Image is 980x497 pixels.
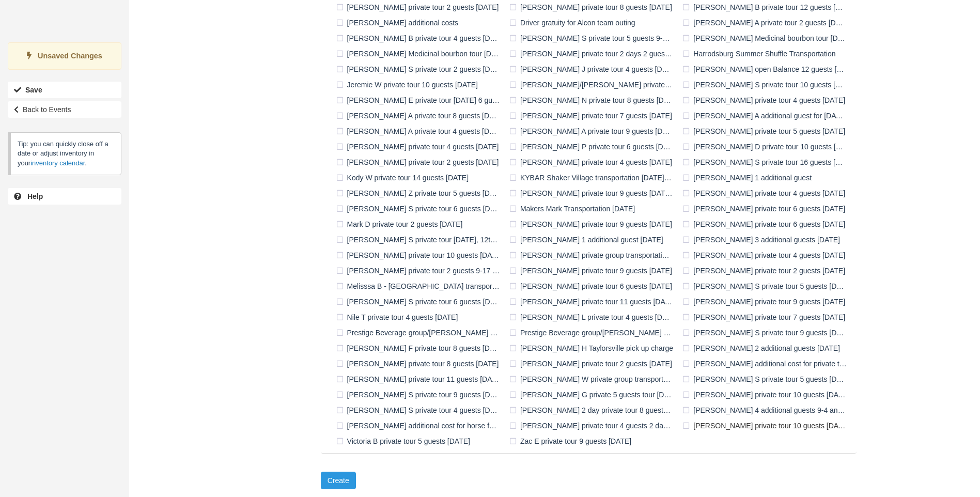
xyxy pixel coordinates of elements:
[507,247,680,263] label: [PERSON_NAME] private group transportation [DATE]
[334,235,507,243] span: Mark S private tour October 11th, 12th and 13th. 4 guests
[680,34,853,42] span: Gregs Medicinal bourbon tour 8-21-2025
[8,188,121,205] a: Help
[507,123,680,139] label: [PERSON_NAME] A private tour 9 guests [DATE]
[334,216,470,232] label: Mark D private tour 2 guests [DATE]
[680,185,852,201] label: [PERSON_NAME] private tour 4 guests [DATE]
[334,282,507,290] span: Melisssa B - KYBAR Shaker Village transportation 7-24-2025
[680,170,818,185] label: [PERSON_NAME] 1 additional guest
[680,111,853,119] span: Jose A additional guest for 5-31-25 tour
[334,108,507,123] label: [PERSON_NAME] A private tour 8 guests [DATE]
[507,154,679,170] label: [PERSON_NAME] private tour 4 guests [DATE]
[334,359,506,367] span: Robert L private tour 8 guests 5-30-2025
[680,139,853,154] label: [PERSON_NAME] D private tour 10 guests [DATE]
[334,340,507,356] label: [PERSON_NAME] F private tour 8 guests [DATE]
[507,127,680,135] span: Josh A private tour 9 guests 9-27-2025
[680,297,852,305] span: Nick K private tour 9 guests 8-8-2025
[507,371,680,387] label: [PERSON_NAME] W private group transportation [DATE]
[507,18,642,26] span: Driver gratuity for Alcon team outing
[680,15,853,30] label: [PERSON_NAME] A private tour 2 guests [DATE]
[334,170,475,185] label: Kody W private tour 14 guests [DATE]
[334,437,477,445] span: Victoria B private tour 5 guests 10-3-2025
[334,201,507,216] label: [PERSON_NAME] S private tour 6 guests [DATE]
[334,247,507,263] label: [PERSON_NAME] private tour 10 guests [DATE]
[507,173,680,181] span: KYBAR Shaker Village transportation 7-24-2025 balance
[507,418,680,433] label: [PERSON_NAME] private tour 4 guests 2 days [DATE] and [DATE]
[680,3,853,11] span: Dorine B private tour 12 guests 10-17-2025
[680,356,853,371] label: [PERSON_NAME] additional cost for private tour
[507,282,679,290] span: Michael G private tour 6 guests 9-6-2025
[38,52,102,60] strong: Unsaved Changes
[334,127,507,135] span: Jose A private tour 4 guests 5-31-2025
[507,294,680,309] label: [PERSON_NAME] private tour 11 guests [DATE]
[30,159,85,167] a: inventory calendar
[8,82,121,98] button: Save
[507,235,670,243] span: Maryann M 1 additional guest 6-13-2025
[507,278,679,294] label: [PERSON_NAME] private tour 6 guests [DATE]
[507,204,642,212] span: Makers Mark Transportation 9-9-2025
[680,201,852,216] label: [PERSON_NAME] private tour 6 guests [DATE]
[507,96,680,104] span: Jill N private tour 8 guests 8-6-2025
[507,356,679,371] label: [PERSON_NAME] private tour 2 guests [DATE]
[507,328,680,336] span: Prestige Beverage group/Dixon D tranportation 7-24-25 additional cost
[8,132,121,175] p: Tip: you can quickly close off a date or adjust inventory in your .
[507,49,680,57] span: Harold M private tour 2 days 2 guests 10-8 and 10-9
[680,387,853,402] label: [PERSON_NAME] private tour 10 guests [DATE]
[507,375,680,383] span: Sam W private group transportation 7-9-2025
[334,418,507,433] label: [PERSON_NAME] additional cost for horse farm [DATE]
[507,232,670,247] label: [PERSON_NAME] 1 additional guest [DATE]
[680,80,853,88] span: Jessica S private tour 10 guests 9-25-2025
[334,92,507,108] label: [PERSON_NAME] E private tour [DATE] 6 guests (1 child)
[507,437,638,445] span: Zac E private tour 9 guests 10-10-2025
[334,387,507,402] label: [PERSON_NAME] S private tour 9 guests [DATE]
[507,313,680,321] span: Paige L private tour 4 guests 5-31-2025
[680,375,853,383] span: Scott S private tour 5 guests 9-13-2025
[334,325,507,340] label: Prestige Beverage group/[PERSON_NAME] D tranportation [DATE]
[680,173,818,181] span: Kyle Z 1 additional guest
[680,418,853,433] label: [PERSON_NAME] private tour 10 guests [DATE]
[680,325,853,340] label: [PERSON_NAME] S private tour 9 guests [DATE]
[507,46,680,61] label: [PERSON_NAME] private tour 2 days 2 guests 10-8 and 10-9
[507,111,679,119] span: Jordi C private tour 7 guests 8-30-2025
[334,18,465,26] span: Doug K additional costs
[680,61,853,77] label: [PERSON_NAME] open Balance 12 guests [DATE]
[680,46,842,61] label: Harrodsburg Summer Shuffle Transportation
[680,344,847,352] span: Robert L 2 additional guests 5-30-2025
[680,266,852,274] span: Melanie R private tour 2 guests 9-19-2025
[334,139,506,154] label: [PERSON_NAME] private tour 4 guests [DATE]
[334,204,507,212] span: Linda S private tour 6 guests 5-30-2025
[680,340,847,356] label: [PERSON_NAME] 2 additional guests [DATE]
[507,170,680,185] label: KYBAR Shaker Village transportation [DATE] balance
[507,34,680,42] span: Garrett S private tour 5 guests 9-26 and 9-27
[334,371,507,387] label: [PERSON_NAME] private tour 11 guests [DATE]
[507,251,680,259] span: Mary Cardell private group transportation 6-11-2025
[507,189,680,197] span: Larry M private tour 9 guests 9-23-25 and 9-24-25
[334,313,465,321] span: Nile T private tour 4 guests 8-8-2025
[680,313,852,321] span: Pat T private tour 7 guests 10-25-2025
[334,49,507,57] span: Gregs Medicinal bourbon tour 8-22-2025
[507,77,680,92] label: [PERSON_NAME]/[PERSON_NAME] private tour 8 guests 10-14 and 10-15
[334,77,485,92] label: Jeremie W private tour 10 guests [DATE]
[507,406,680,414] span: Ted M 2 day private tour 8 guests 9-25-2025 and 9-26-2025
[334,421,507,429] span: Terry H additional cost for horse farm 9-4-2025
[680,390,853,398] span: Shawn R private tour 10 guests 5-31-2025
[507,108,679,123] label: [PERSON_NAME] private tour 7 guests [DATE]
[334,30,507,46] label: [PERSON_NAME] B private tour 4 guests [DATE]
[680,235,847,243] span: Maryann M 3 additional guests 6-13-2025
[334,142,506,150] span: Kate B private tour 4 guests 7-27-2025
[680,127,852,135] span: Karen M private tour 5 guests 7-11-2025
[27,192,43,200] b: Help
[507,344,680,352] span: Reese H Taylorsville pick up charge
[507,15,642,30] label: Driver gratuity for Alcon team outing
[8,101,121,118] a: Back to Events
[334,356,506,371] label: [PERSON_NAME] private tour 8 guests [DATE]
[680,247,852,263] label: [PERSON_NAME] private tour 4 guests [DATE]
[680,278,853,294] label: [PERSON_NAME] S private tour 5 guests [DATE]
[334,263,507,278] label: [PERSON_NAME] private tour 2 guests 9-17 and 9-18
[507,30,680,46] label: [PERSON_NAME] S private tour 5 guests 9-26 and 9-27
[507,80,680,88] span: Jessica/Brad H private tour 8 guests 10-14 and 10-15
[680,251,852,259] span: Mary G private tour 4 guests 9-6-2025
[321,472,356,489] button: Create
[334,278,507,294] label: Melisssa B - [GEOGRAPHIC_DATA] transportation [DATE]
[334,65,507,73] span: Jana S private tour 2 guests 10-23-2025
[507,65,680,73] span: Jed J private tour 4 guests 10-4-2025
